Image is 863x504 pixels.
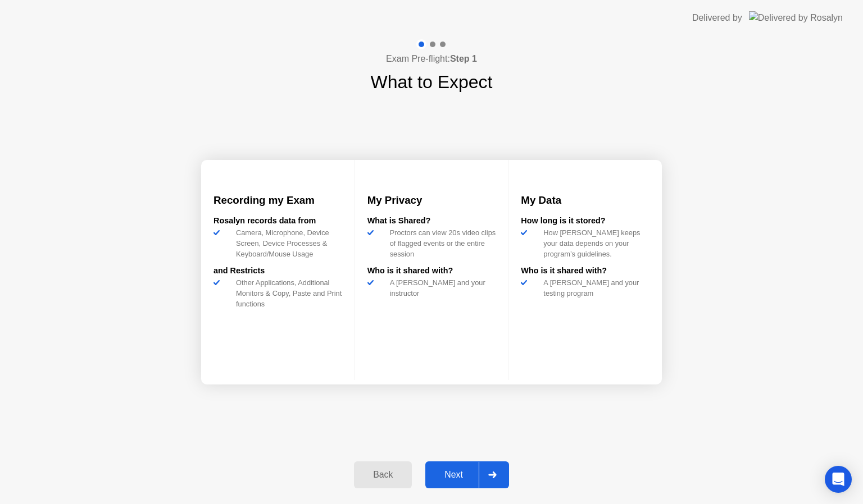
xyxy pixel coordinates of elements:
b: Step 1 [450,54,477,63]
div: A [PERSON_NAME] and your testing program [539,277,649,299]
div: Open Intercom Messenger [825,466,852,493]
div: Proctors can view 20s video clips of flagged events or the entire session [385,227,496,260]
div: and Restricts [214,265,342,277]
div: Other Applications, Additional Monitors & Copy, Paste and Print functions [231,277,342,310]
h3: Recording my Exam [214,193,342,208]
div: Next [429,470,479,480]
div: Back [357,470,408,480]
img: Delivered by Rosalyn [749,11,843,24]
button: Next [425,461,509,488]
h1: What to Expect [371,68,493,95]
div: What is Shared? [367,215,496,227]
div: Delivered by [692,11,742,25]
div: Who is it shared with? [521,265,649,277]
div: Camera, Microphone, Device Screen, Device Processes & Keyboard/Mouse Usage [231,227,342,260]
h3: My Privacy [367,193,496,208]
div: How [PERSON_NAME] keeps your data depends on your program’s guidelines. [539,227,649,260]
div: A [PERSON_NAME] and your instructor [385,277,496,299]
div: Rosalyn records data from [214,215,342,227]
h4: Exam Pre-flight: [386,52,477,66]
div: How long is it stored? [521,215,649,227]
div: Who is it shared with? [367,265,496,277]
h3: My Data [521,193,649,208]
button: Back [354,461,412,488]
